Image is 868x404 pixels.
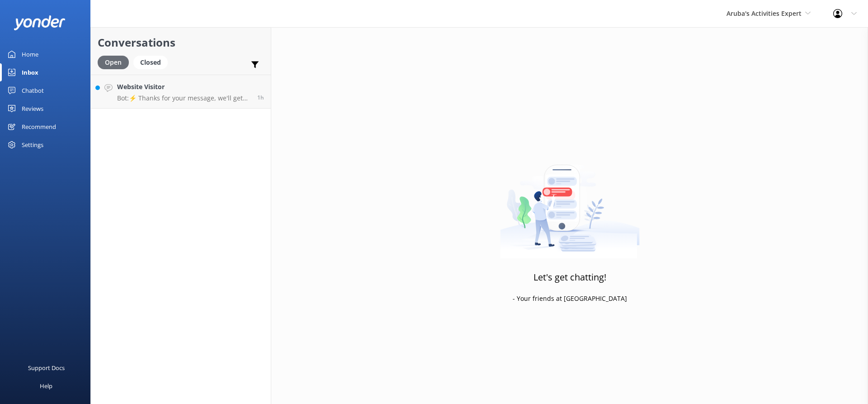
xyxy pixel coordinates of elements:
span: Aruba's Activities Expert [726,9,802,18]
h3: Let's get chatting! [533,270,606,285]
a: Closed [133,57,172,67]
a: Open [98,57,133,67]
p: Bot: ⚡ Thanks for your message, we'll get back to you as soon as we can. [117,94,250,102]
div: Chatbot [22,81,44,100]
img: yonder-white-logo.png [14,15,66,30]
div: Settings [22,136,43,154]
div: Help [40,377,52,395]
div: Closed [133,56,168,69]
a: Website VisitorBot:⚡ Thanks for your message, we'll get back to you as soon as we can.1h [91,75,271,109]
div: Home [22,45,38,63]
div: Support Docs [28,359,65,377]
p: - Your friends at [GEOGRAPHIC_DATA] [513,294,627,304]
div: Inbox [22,63,38,81]
div: Reviews [22,100,43,118]
h4: Website Visitor [117,82,250,92]
h2: Conversations [98,34,264,51]
img: artwork of a man stealing a conversation from at giant smartphone [500,146,640,259]
span: Sep 07 2025 04:35pm (UTC -04:00) America/Caracas [257,94,264,101]
div: Recommend [22,118,56,136]
div: Open [98,56,129,69]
